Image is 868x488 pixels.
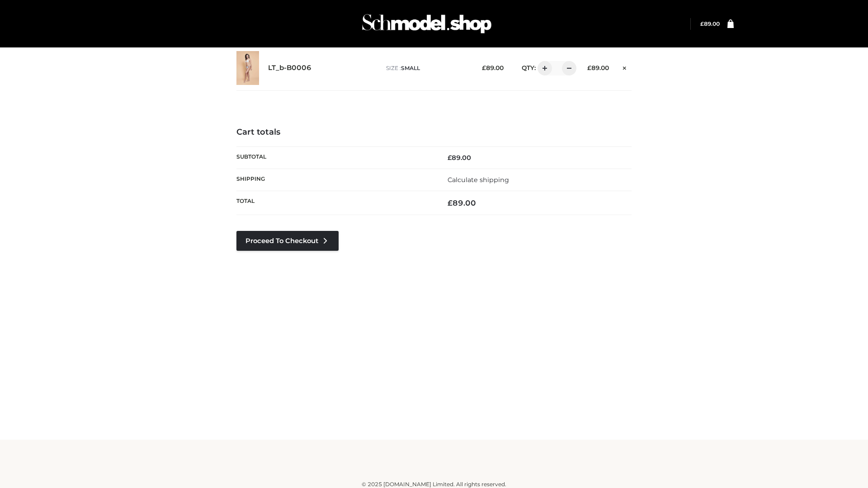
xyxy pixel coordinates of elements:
a: Proceed to Checkout [236,231,339,251]
span: £ [448,198,453,207]
bdi: 89.00 [448,198,476,207]
span: SMALL [401,65,420,71]
bdi: 89.00 [587,64,609,71]
div: QTY: [513,61,573,75]
p: size : [386,64,468,72]
th: Total [236,191,434,215]
h4: Cart totals [236,127,632,137]
a: £89.00 [700,20,720,27]
span: £ [587,64,591,71]
img: Schmodel Admin 964 [359,6,495,42]
th: Shipping [236,169,434,191]
bdi: 89.00 [448,154,471,162]
span: £ [700,20,704,27]
bdi: 89.00 [700,20,720,27]
a: LT_b-B0006 [268,64,311,72]
th: Subtotal [236,146,434,169]
bdi: 89.00 [482,64,504,71]
a: Calculate shipping [448,176,509,184]
span: £ [482,64,486,71]
a: Remove this item [618,61,632,73]
span: £ [448,154,452,162]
